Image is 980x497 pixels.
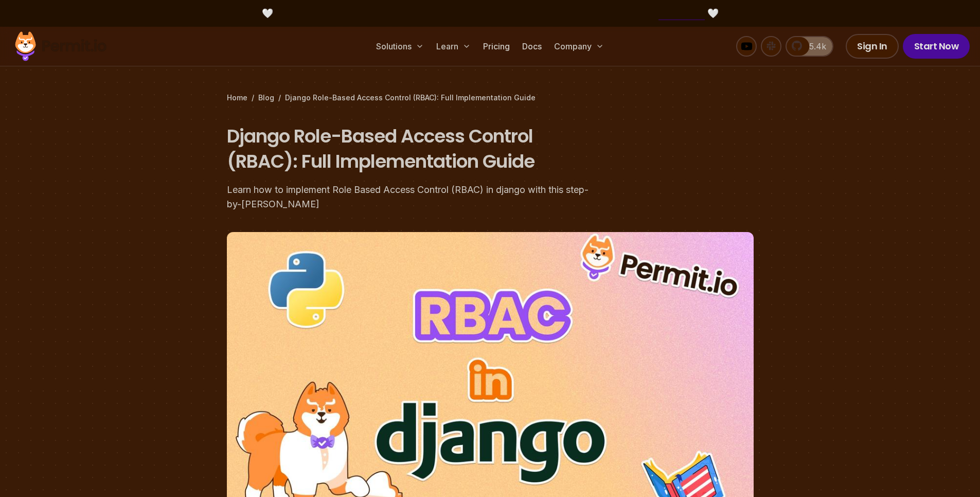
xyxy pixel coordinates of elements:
[786,36,833,57] a: 5.4k
[25,6,955,21] div: 🤍 🤍
[227,93,247,103] a: Home
[903,34,970,59] a: Start Now
[518,36,546,57] a: Docs
[10,29,111,64] img: Permit logo
[550,36,608,57] button: Company
[372,36,428,57] button: Solutions
[479,36,514,57] a: Pricing
[846,34,899,59] a: Sign In
[432,36,475,57] button: Learn
[803,40,826,52] span: 5.4k
[658,7,705,20] a: Try it here
[227,183,622,211] div: Learn how to implement Role Based Access Control (RBAC) in django with this step-by-[PERSON_NAME]
[227,123,622,174] h1: Django Role-Based Access Control (RBAC): Full Implementation Guide
[258,93,274,103] a: Blog
[276,7,705,20] span: [DOMAIN_NAME] - Permit's New Platform for Enterprise-Grade AI Agent Security |
[227,93,754,103] div: / /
